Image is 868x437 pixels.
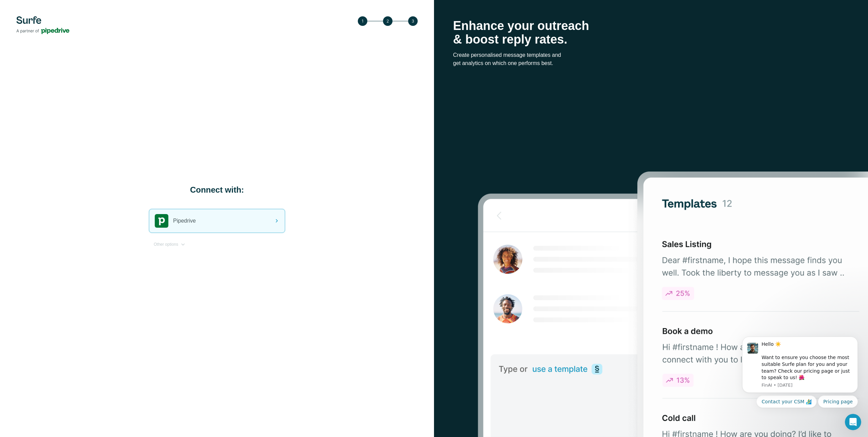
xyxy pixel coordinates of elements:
img: Surfe Stock Photo - Selling good vibes [478,172,868,437]
p: get analytics on which one performs best. [453,59,849,67]
p: Create personalised message templates and [453,51,849,59]
span: Pipedrive [173,217,196,225]
p: & boost reply rates. [453,33,849,46]
img: Step 3 [358,16,418,26]
iframe: Intercom live chat [845,414,861,430]
iframe: Intercom notifications message [732,315,868,419]
img: pipedrive's logo [155,214,168,228]
span: Other options [154,241,178,247]
p: Enhance your outreach [453,19,849,33]
img: Surfe's logo [16,16,69,34]
h1: Connect with: [149,184,285,195]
